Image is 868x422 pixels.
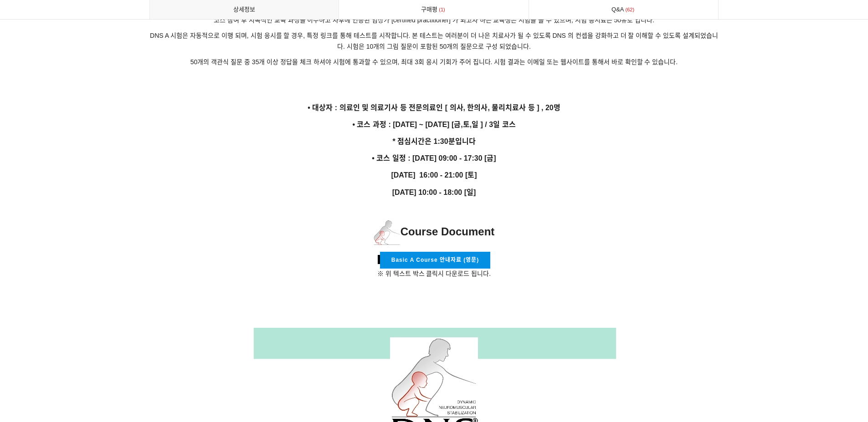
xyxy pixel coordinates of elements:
[392,188,476,196] strong: [DATE] 10:00 - 18:00 [일]
[392,137,475,145] strong: * 점심시간은 1:30분입니다
[352,121,515,128] strong: • 코스 과정 : [DATE] ~ [DATE] [금,토,일 ] / 3일 코스
[377,270,491,277] span: ※ 위 텍스트 박스 클릭시 다운로드 됩니다.
[624,5,636,15] span: 62
[380,252,490,269] a: Basic A Course 안내자료 (영문)
[308,104,560,112] strong: • 대상자 : 의료인 및 의료기사 등 전문의료인 [ 의사, 한의사, 물리치료사 등 ] , 20명
[391,171,477,179] strong: [DATE] 16:00 - 21:00 [토]
[372,154,496,162] strong: • 코스 일정 : [DATE] 09:00 - 17:30 [금]
[391,257,479,263] span: Basic A Course 안내자료 (영문)
[150,32,718,50] span: DNS A 시험은 자동적으로 이행 되며, 시험 응시를 할 경우, 특정 링크를 통해 테스트를 시작합니다. 본 테스트는 여러분이 더 나은 치료사가 될 수 있도록 DNS 의 컨셉을...
[374,225,495,238] span: Course Document
[214,16,654,24] span: 코스 참여 후 지속적인 교육 과정을 이수하고 차후에 인증된 임상가 [certified practitioner] 가 되고자 하는 교육생은 시험을 볼 수 있으며, 시험 응시료는 ...
[190,58,678,66] span: 50개의 객관식 질문 중 35개 이상 정답을 체크 하셔야 시험에 통과할 수 있으며, 최대 3회 응시 기회가 주어 집니다. 시험 결과는 이메일 또는 웹사이트를 통해서 바로 확인...
[437,5,447,15] span: 1
[374,220,401,245] img: 1597e3e65a0d2.png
